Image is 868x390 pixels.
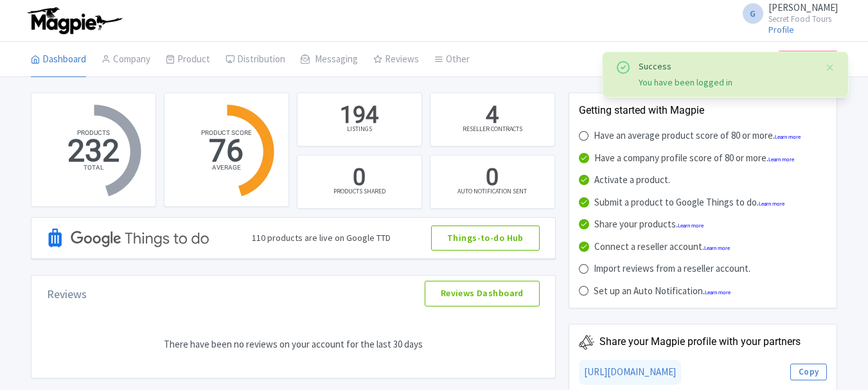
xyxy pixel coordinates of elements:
[594,217,704,232] div: Share your products.
[778,51,837,67] a: Subscription
[678,223,704,229] a: Learn more
[759,201,784,207] a: Learn more
[333,186,385,196] div: PRODUCTS SHARED
[340,100,378,132] div: 194
[430,93,555,146] a: 4 RESELLER CONTRACTS
[31,42,86,78] a: Dashboard
[102,42,150,78] a: Company
[430,155,555,209] a: 0 AUTO NOTIFICATION SENT
[768,157,794,163] a: Learn more
[297,93,422,146] a: 194 LISTINGS
[594,195,784,210] div: Submit a product to Google Things to do.
[301,42,358,78] a: Messaging
[705,290,731,296] a: Learn more
[457,186,527,196] div: AUTO NOTIFICATION SENT
[486,162,499,194] div: 0
[743,3,763,24] span: G
[166,42,210,78] a: Product
[47,285,87,303] div: Reviews
[594,240,730,254] div: Connect a reseller account.
[594,261,750,276] div: Import reviews from a reseller account.
[425,281,540,306] a: Reviews Dashboard
[790,364,828,380] button: Copy
[353,162,366,194] div: 0
[463,124,522,134] div: RESELLER CONTRACTS
[347,124,372,134] div: LISTINGS
[775,134,801,140] a: Learn more
[584,366,676,378] a: [URL][DOMAIN_NAME]
[768,24,794,35] a: Profile
[768,1,838,13] span: [PERSON_NAME]
[735,3,838,23] a: G [PERSON_NAME] Secret Food Tours
[594,151,794,166] div: Have a company profile score of 80 or more.
[594,284,731,299] div: Set up an Auto Notification.
[252,231,391,245] div: 110 products are live on Google TTD
[639,76,815,89] div: You have been logged in
[486,100,499,132] div: 4
[434,42,470,78] a: Other
[599,334,801,350] div: Share your Magpie profile with your partners
[297,155,422,209] a: 0 PRODUCTS SHARED
[768,15,838,23] small: Secret Food Tours
[24,6,124,35] img: logo-ab69f6fb50320c5b225c76a69d11143b.png
[37,312,550,378] div: There have been no reviews on your account for the last 30 days
[594,129,801,143] div: Have an average product score of 80 or more.
[825,60,835,75] button: Close
[373,42,419,78] a: Reviews
[47,211,211,265] img: Google TTD
[704,245,730,251] a: Learn more
[594,173,670,188] div: Activate a product.
[431,226,540,251] a: Things-to-do Hub
[579,103,828,118] div: Getting started with Magpie
[226,42,285,78] a: Distribution
[639,60,815,73] div: Success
